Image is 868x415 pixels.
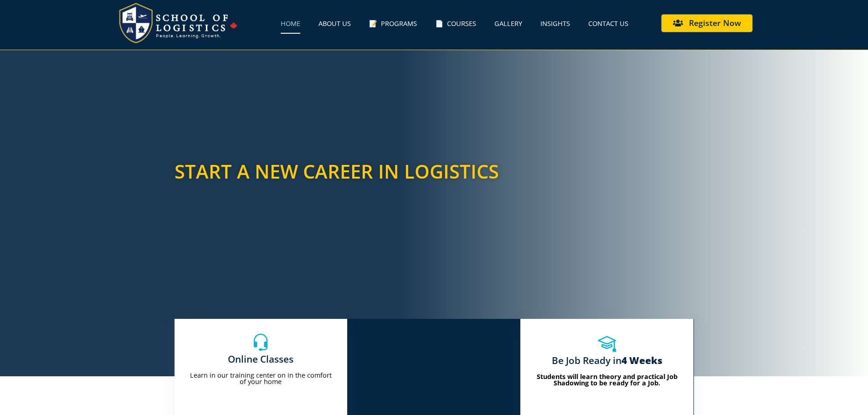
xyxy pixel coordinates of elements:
[689,19,741,27] span: Register Now
[189,354,333,364] h4: Online Classes
[535,356,679,365] h4: Be Job Ready in
[240,13,628,34] nav: Menu
[661,14,753,32] a: Register Now
[435,13,476,34] a: 📄 Courses
[318,13,351,34] a: About Us
[281,13,300,34] a: Home
[621,354,663,367] u: 4 Weeks
[369,13,417,34] a: 📝 Programs
[494,13,522,34] a: Gallery
[588,13,628,34] a: Contact Us
[175,162,512,181] h1: Start a new career in Logistics
[535,374,679,387] div: Students will learn theory and practical Job Shadowing to be ready for a Job.
[540,13,570,34] a: Insights
[189,372,333,385] div: Learn in our training center on in the comfort of your home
